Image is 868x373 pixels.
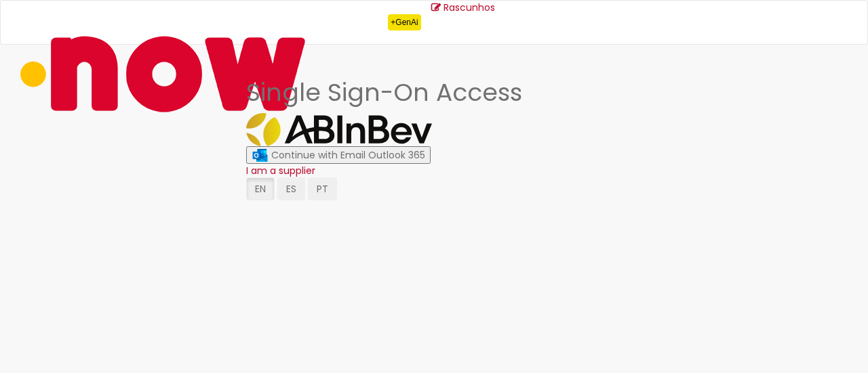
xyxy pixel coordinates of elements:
a: Rascunhos [11,1,857,14]
button: PT [308,177,337,200]
button: ES [277,177,305,200]
h1: Single Sign-On Access [246,79,623,106]
img: Logo ABInBev [246,113,432,146]
a: Ir para a Homepage [1,1,326,41]
span: Continue with Email Outlook 365 [271,148,425,162]
button: EN [246,177,275,200]
div: Padroniza [336,14,421,30]
p: +GenAi [388,14,421,30]
button: ícone Azure/Microsoft 360 Continue with Email Outlook 365 [246,146,431,164]
ul: Menu Cabeçalho [326,1,431,44]
span: Rascunhos [443,1,495,14]
a: I am a supplier [246,164,315,177]
img: ServiceNow [11,14,316,133]
img: ícone Azure/Microsoft 360 [252,149,269,162]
